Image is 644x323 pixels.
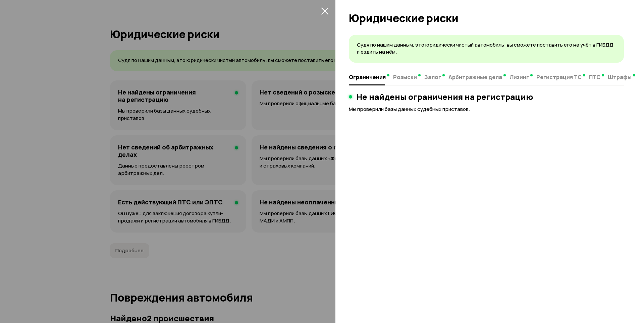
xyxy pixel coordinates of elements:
[509,74,529,80] span: Лизинг
[589,74,600,80] span: ПТС
[349,106,624,113] p: Мы проверили базы данных судебных приставов.
[448,74,502,80] span: Арбитражные дела
[357,41,613,55] span: Судя по нашим данным, это юридически чистый автомобиль: вы сможете поставить его на учёт в ГИБДД ...
[349,74,386,80] span: Ограничения
[319,5,330,16] button: закрыть
[536,74,582,80] span: Регистрация ТС
[356,92,533,102] h3: Не найдены ограничения на регистрацию
[393,74,417,80] span: Розыски
[608,74,632,80] span: Штрафы
[424,74,441,80] span: Залог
